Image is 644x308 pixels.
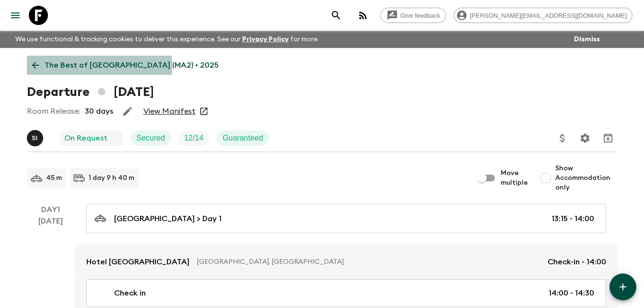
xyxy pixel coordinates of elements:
p: The Best of [GEOGRAPHIC_DATA] (MA2) • 2025 [45,59,219,71]
p: Hotel [GEOGRAPHIC_DATA] [86,256,189,268]
span: [PERSON_NAME][EMAIL_ADDRESS][DOMAIN_NAME] [465,12,632,19]
h1: Departure [DATE] [27,83,154,102]
p: 12 / 14 [184,132,203,144]
a: View Manifest [143,107,196,116]
p: Guaranteed [222,132,263,144]
p: Day 1 [27,204,75,215]
div: [PERSON_NAME][EMAIL_ADDRESS][DOMAIN_NAME] [454,8,632,23]
div: Secured [131,130,171,146]
span: Move multiple [501,168,528,188]
p: 14:00 - 14:30 [549,287,594,299]
p: [GEOGRAPHIC_DATA] > Day 1 [114,213,222,225]
a: Privacy Policy [242,36,289,43]
p: 30 days [85,106,113,117]
button: Settings [575,129,595,148]
a: Check in14:00 - 14:30 [86,279,606,307]
span: Show Accommodation only [555,164,618,192]
p: On Request [64,132,107,144]
button: Dismiss [572,33,602,46]
p: 1 day 9 h 40 m [89,173,134,183]
p: S I [32,134,38,142]
p: Check-in - 14:00 [548,256,606,268]
p: [GEOGRAPHIC_DATA], [GEOGRAPHIC_DATA] [197,257,540,267]
a: The Best of [GEOGRAPHIC_DATA] (MA2) • 2025 [27,56,224,75]
button: search adventures [327,6,346,25]
a: Hotel [GEOGRAPHIC_DATA][GEOGRAPHIC_DATA], [GEOGRAPHIC_DATA]Check-in - 14:00 [75,245,618,279]
p: We use functional & tracking cookies to deliver this experience. See our for more. [12,31,323,48]
button: SI [27,130,45,146]
p: Check in [114,287,146,299]
span: Give feedback [395,12,445,19]
button: Archive (Completed, Cancelled or Unsynced Departures only) [598,129,618,148]
p: Secured [137,132,165,144]
button: Update Price, Early Bird Discount and Costs [553,129,572,148]
button: menu [6,6,25,25]
div: Trip Fill [178,130,209,146]
a: Give feedback [380,8,446,23]
p: 13:15 - 14:00 [551,213,594,225]
span: Said Isouktan [27,133,45,141]
a: [GEOGRAPHIC_DATA] > Day 113:15 - 14:00 [86,204,606,233]
p: Room Release: [27,106,80,117]
p: 45 m [46,173,62,183]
